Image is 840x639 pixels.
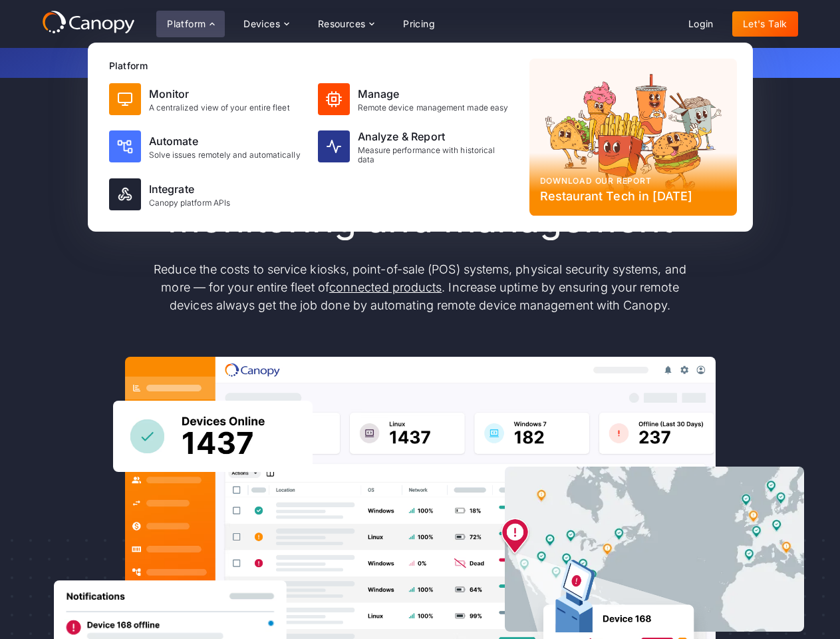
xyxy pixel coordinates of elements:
[149,150,301,160] div: Solve issues remotely and automatically
[540,187,726,205] div: Restaurant Tech in [DATE]
[313,123,519,170] a: Analyze & ReportMeasure performance with historical data
[104,173,310,216] a: IntegrateCanopy platform APIs
[167,19,206,29] div: Platform
[233,11,299,37] div: Devices
[243,19,280,29] div: Devices
[149,181,231,197] div: Integrate
[358,146,513,165] div: Measure performance with historical data
[529,59,737,216] a: Download our reportRestaurant Tech in [DATE]
[149,198,231,208] div: Canopy platform APIs
[141,260,700,314] p: Reduce the costs to service kiosks, point-of-sale (POS) systems, physical security systems, and m...
[104,123,310,170] a: AutomateSolve issues remotely and automatically
[88,43,753,232] nav: Platform
[678,11,724,37] a: Login
[104,78,310,120] a: MonitorA centralized view of your entire fleet
[113,401,313,472] img: Canopy sees how many devices are online
[392,11,446,37] a: Pricing
[156,11,225,37] div: Platform
[149,103,290,112] div: A centralized view of your entire fleet
[149,133,301,149] div: Automate
[358,103,509,112] div: Remote device management made easy
[318,19,366,29] div: Resources
[149,86,290,102] div: Monitor
[313,78,519,120] a: ManageRemote device management made easy
[329,280,442,294] a: connected products
[358,86,509,102] div: Manage
[732,11,798,37] a: Let's Talk
[307,11,384,37] div: Resources
[358,128,513,144] div: Analyze & Report
[109,59,519,73] div: Platform
[540,175,726,187] div: Download our report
